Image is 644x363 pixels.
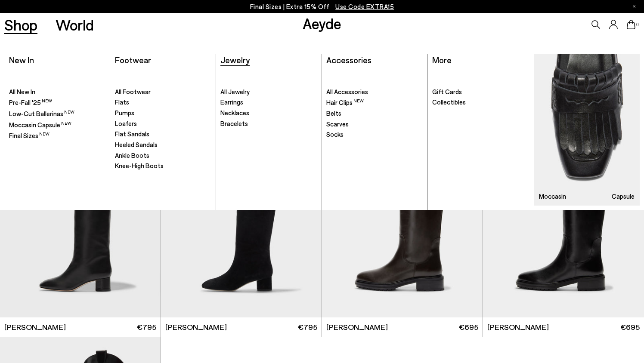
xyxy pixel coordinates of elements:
span: Flats [115,98,129,106]
span: [PERSON_NAME] [4,322,66,332]
a: Accessories [326,55,372,65]
a: All Footwear [115,88,211,96]
span: [PERSON_NAME] [165,322,227,332]
a: More [432,55,452,65]
a: Knee-High Boots [115,162,211,170]
a: Collectibles [432,98,529,107]
span: Knee-High Boots [115,162,164,169]
a: All New In [9,88,105,96]
span: Belts [326,109,341,117]
span: Gift Cards [432,88,462,95]
a: Footwear [115,55,151,65]
h3: Capsule [612,193,635,200]
span: All New In [9,88,35,95]
a: Loafers [115,120,211,128]
span: All Accessories [326,88,368,95]
a: Socks [326,130,423,139]
a: Shop [4,17,37,32]
a: 0 [627,20,635,29]
a: All Jewelry [220,88,317,96]
a: Hair Clips [326,98,423,107]
span: [PERSON_NAME] [326,322,388,332]
a: World [56,17,94,32]
a: Aeyde [303,14,341,32]
a: [PERSON_NAME] €695 [322,317,483,337]
a: Ankle Boots [115,151,211,160]
a: Gift Cards [432,88,529,96]
h3: Moccasin [539,193,566,200]
span: Flat Sandals [115,130,149,138]
span: €695 [620,322,640,332]
span: Pre-Fall '25 [9,98,52,106]
p: Final Sizes | Extra 15% Off [250,1,394,12]
a: Pumps [115,109,211,117]
span: Moccasin Capsule [9,121,71,129]
span: All Jewelry [220,88,250,95]
a: Moccasin Capsule [534,54,640,206]
a: Scarves [326,120,423,129]
a: Flat Sandals [115,130,211,138]
span: Bracelets [220,120,248,127]
a: Low-Cut Ballerinas [9,109,105,118]
span: Socks [326,130,344,138]
span: [PERSON_NAME] [487,322,549,332]
img: Henry Knee-High Boots [322,116,483,317]
a: Pre-Fall '25 [9,98,105,107]
span: Navigate to /collections/ss25-final-sizes [335,3,394,10]
a: Flats [115,98,211,107]
a: [PERSON_NAME] €795 [161,317,322,337]
a: Moccasin Capsule [9,120,105,129]
span: Loafers [115,120,137,127]
span: Final Sizes [9,132,50,139]
span: €695 [459,322,478,332]
span: Ankle Boots [115,151,149,159]
a: All Accessories [326,88,423,96]
a: Earrings [220,98,317,107]
a: Heeled Sandals [115,141,211,149]
span: All Footwear [115,88,151,95]
span: Scarves [326,120,349,128]
span: Necklaces [220,109,249,117]
a: Necklaces [220,109,317,117]
span: Low-Cut Ballerinas [9,110,74,117]
span: €795 [298,322,317,332]
span: Collectibles [432,98,466,106]
span: 0 [635,22,640,27]
img: Mobile_e6eede4d-78b8-4bd1-ae2a-4197e375e133_900x.jpg [534,54,640,206]
span: Earrings [220,98,243,106]
a: Belts [326,109,423,118]
span: Hair Clips [326,98,364,106]
span: Heeled Sandals [115,141,158,148]
img: Willa Suede Over-Knee Boots [161,116,322,317]
a: Final Sizes [9,131,105,140]
span: €795 [137,322,156,332]
a: [PERSON_NAME] €695 [483,317,644,337]
a: New In [9,55,34,65]
img: Henry Knee-High Boots [483,116,644,317]
span: Pumps [115,109,134,117]
a: Bracelets [220,120,317,128]
a: Jewelry [220,55,250,65]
